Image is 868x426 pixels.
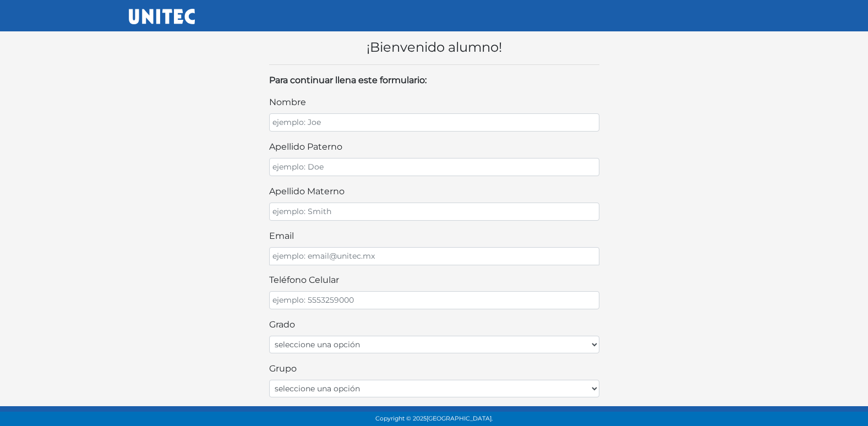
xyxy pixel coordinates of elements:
h4: ¡Bienvenido alumno! [269,40,599,56]
label: Grado [269,318,295,331]
label: apellido materno [269,185,345,198]
input: ejemplo: Joe [269,113,599,132]
input: ejemplo: 5553259000 [269,291,599,309]
label: teléfono celular [269,274,339,287]
label: nombre [269,96,306,109]
input: ejemplo: Doe [269,158,599,176]
label: Grupo [269,362,297,375]
label: apellido paterno [269,140,342,154]
img: UNITEC [129,9,195,24]
input: ejemplo: email@unitec.mx [269,247,599,265]
input: ejemplo: Smith [269,203,599,221]
label: email [269,230,294,243]
span: [GEOGRAPHIC_DATA]. [427,415,493,422]
p: Para continuar llena este formulario: [269,74,599,87]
